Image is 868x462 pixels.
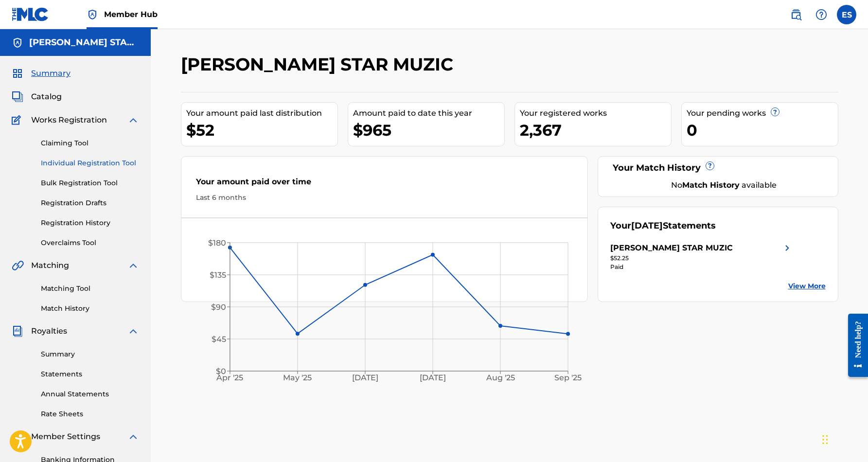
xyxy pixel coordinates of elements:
div: Your amount paid last distribution [186,107,337,119]
h2: [PERSON_NAME] STAR MUZIC [181,53,458,75]
img: help [815,9,827,20]
iframe: Resource Center [841,305,868,386]
img: Matching [12,260,24,271]
tspan: $180 [208,238,226,248]
img: Accounts [12,37,23,49]
div: $965 [353,119,504,141]
img: MLC Logo [12,7,49,21]
div: Your registered works [520,107,671,119]
tspan: Apr '25 [216,373,243,383]
img: Summary [12,68,23,79]
div: Last 6 months [196,193,573,203]
a: SummarySummary [12,68,71,79]
div: Your amount paid over time [196,176,573,193]
a: Rate Sheets [41,409,139,419]
a: CatalogCatalog [12,91,62,103]
img: Member Settings [12,431,23,443]
div: Your Statements [610,219,716,232]
tspan: [DATE] [352,373,378,383]
tspan: $45 [212,335,226,344]
span: ? [771,108,779,116]
img: Catalog [12,91,23,103]
img: Works Registration [12,114,24,126]
img: right chevron icon [781,242,793,254]
a: Public Search [786,5,806,24]
iframe: Chat Widget [819,415,868,462]
tspan: [DATE] [420,373,446,383]
span: Catalog [31,91,62,103]
a: Bulk Registration Tool [41,178,139,188]
a: Summary [41,349,139,359]
img: Top Rightsholder [87,9,98,20]
a: Match History [41,303,139,314]
tspan: May '25 [283,373,312,383]
img: expand [127,114,139,126]
div: Your pending works [687,107,838,119]
a: Annual Statements [41,389,139,399]
div: Help [812,5,831,24]
a: Registration History [41,218,139,228]
a: Claiming Tool [41,138,139,148]
tspan: $135 [210,270,226,280]
div: 0 [687,119,838,141]
div: [PERSON_NAME] STAR MUZIC [610,242,733,254]
img: expand [127,431,139,443]
span: ? [706,162,714,170]
div: Your Match History [610,161,826,175]
div: $52 [186,119,337,141]
a: [PERSON_NAME] STAR MUZICright chevron icon$52.25Paid [610,242,793,271]
a: Overclaims Tool [41,238,139,248]
h5: SMITH STAR MUZIC [29,37,139,48]
img: expand [127,325,139,337]
span: Member Hub [104,9,158,20]
a: Individual Registration Tool [41,158,139,168]
tspan: Aug '25 [486,373,515,383]
a: View More [788,281,826,291]
tspan: Sep '25 [554,373,582,383]
div: $52.25 [610,254,793,263]
div: User Menu [837,5,856,24]
div: No available [622,179,826,191]
tspan: $0 [216,367,226,376]
span: Works Registration [31,114,107,126]
img: expand [127,260,139,271]
span: Matching [31,260,69,271]
span: Summary [31,68,71,79]
span: [DATE] [631,220,663,231]
span: Royalties [31,325,67,337]
span: Member Settings [31,431,100,443]
a: Registration Drafts [41,198,139,208]
img: Royalties [12,325,23,337]
tspan: $90 [211,302,226,312]
a: Statements [41,369,139,379]
div: Paid [610,263,793,271]
a: Matching Tool [41,284,139,294]
img: search [790,9,802,20]
div: Drag [822,425,828,454]
div: 2,367 [520,119,671,141]
strong: Match History [682,180,740,190]
div: Amount paid to date this year [353,107,504,119]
